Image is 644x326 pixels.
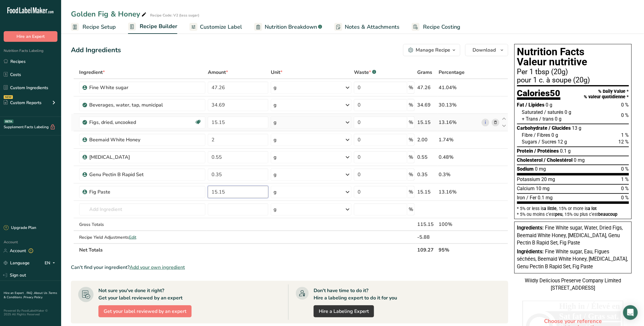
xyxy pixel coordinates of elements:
[439,221,479,228] div: 100%
[621,102,629,108] span: 0 %
[517,225,544,231] span: Ingredients:
[4,225,36,231] div: Upgrade Plan
[274,171,277,178] div: g
[274,154,277,161] div: g
[89,136,166,143] div: Beemaid White Honey
[517,125,548,131] span: Carbohydrate
[621,195,629,201] span: 0 %
[265,23,317,31] span: Nutrition Breakdown
[517,186,535,191] span: Calcium
[517,89,561,100] div: Calories
[417,221,436,228] div: 115.15
[517,204,629,216] section: * 5% or less is , 15% or more is
[539,139,557,145] span: / Sucres
[271,69,282,76] span: Unit
[354,69,376,76] div: Waste
[274,119,277,126] div: g
[4,258,30,268] a: Language
[438,243,480,256] th: 95%
[4,31,57,42] button: Hire an Expert
[4,120,13,123] div: BETA
[27,291,34,295] a: FAQ .
[345,23,399,31] span: Notes & Attachments
[416,243,438,256] th: 109.27
[584,89,629,100] div: % Daily Value * % valeur quotidienne *
[79,234,205,241] div: Recipe Yield Adjustments
[128,20,177,34] a: Recipe Builder
[565,109,572,115] span: 0 g
[417,234,436,241] div: -5.88
[538,195,553,201] span: 0.1 mg
[416,46,451,54] div: Manage Recipe
[190,20,242,34] a: Customize Label
[517,166,534,172] span: Sodium
[517,77,629,84] div: pour 1 c. à soupe (20g)
[514,277,632,292] div: Wildly Delicious Preserve Company Limited [STREET_ADDRESS]
[150,13,199,18] div: Recipe Code: V2 (less sugar)
[619,139,629,145] span: 12 %
[208,69,228,76] span: Amount
[89,154,166,161] div: [MEDICAL_DATA]
[439,69,465,76] span: Percentage
[45,259,57,267] div: EN
[24,295,42,299] a: Privacy Policy
[417,171,436,178] div: 0.35
[522,116,538,122] span: + Trans
[465,44,508,56] button: Download
[89,101,166,109] div: Beverages, water, tap, municipal
[417,154,436,161] div: 0.55
[544,206,557,211] span: a little
[621,186,629,191] span: 0 %
[417,69,432,76] span: Grams
[549,125,571,131] span: / Glucides
[334,20,399,34] a: Notes & Attachments
[621,132,629,138] span: 1 %
[439,171,479,178] div: 0.3%
[274,101,277,109] div: g
[517,102,524,108] span: Fat
[555,116,562,122] span: 0 g
[517,68,629,76] div: Per 1 tbsp (20g)
[439,188,479,196] div: 13.16%
[552,132,558,138] span: 0 g
[621,112,629,118] span: 0 %
[274,84,277,91] div: g
[517,225,623,246] span: Fine White sugar, Water, Dried Figs, Beemaid White Honey, [MEDICAL_DATA], Genu Pectin B Rapid Set...
[542,176,555,182] span: 20 mg
[129,234,136,240] span: Edit
[517,249,628,270] span: Fine White sugar, Eau, Figues séchées, Beemaid White Honey, [MEDICAL_DATA], Genu Pectin B Rapid S...
[89,84,166,91] div: Fine White sugar
[517,157,543,163] span: Cholesterol
[417,101,436,109] div: 34.69
[439,136,479,143] div: 1.74%
[535,148,559,154] span: / Protéines
[588,206,597,211] span: a lot
[621,176,629,182] span: 1 %
[598,212,618,217] span: beaucoup
[98,287,182,302] div: Not sure you've done it right? Get your label reviewed by an expert
[71,20,116,34] a: Recipe Setup
[417,119,436,126] div: 15.15
[71,9,148,20] div: Golden Fig & Honey
[89,119,166,126] div: Figs, dried, uncooked
[89,188,166,196] div: Fig Paste
[34,291,49,295] a: About Us .
[534,132,550,138] span: / Fibres
[71,45,121,55] div: Add Ingredients
[517,212,629,216] div: * 5% ou moins c’est , 15% ou plus c’est
[473,46,496,54] span: Download
[439,84,479,91] div: 41.04%
[83,23,116,31] span: Recipe Setup
[403,44,460,56] button: Manage Recipe
[539,116,554,122] span: / trans
[439,154,479,161] div: 0.48%
[4,309,57,316] div: Powered By FoodLabelMaker © 2025 All Rights Reserved
[517,148,533,154] span: Protein
[274,206,277,213] div: g
[79,221,205,228] div: Gross Totals
[417,188,436,196] div: 15.15
[572,125,582,131] span: 13 g
[274,188,277,196] div: g
[517,176,540,182] span: Potassium
[89,171,166,178] div: Genu Pectin B Rapid Set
